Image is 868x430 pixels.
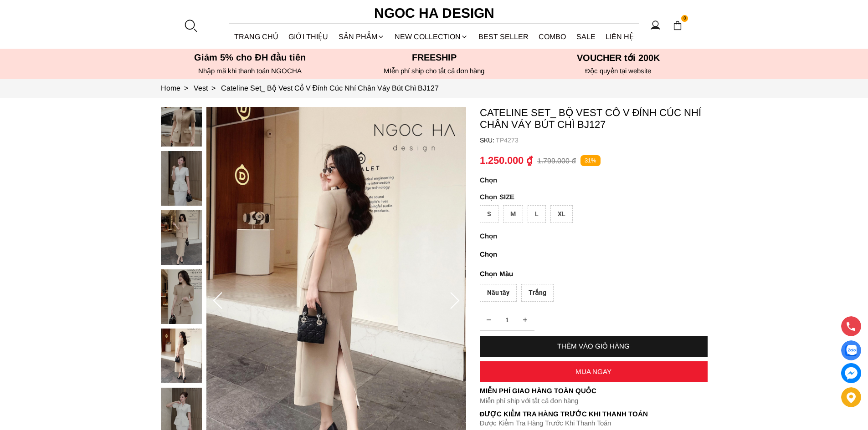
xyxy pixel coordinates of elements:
a: GIỚI THIỆU [283,25,334,49]
font: Giảm 5% cho ĐH đầu tiên [194,52,306,62]
span: > [180,84,192,92]
img: Cateline Set_ Bộ Vest Cổ V Đính Cúc Nhí Chân Váy Bút Chì BJ127_mini_5 [161,269,202,324]
div: Trắng [521,284,554,302]
div: M [503,205,523,223]
input: Quantity input [480,311,534,329]
font: Nhập mã khi thanh toán NGOCHA [198,67,302,75]
span: 0 [681,15,688,22]
h6: Độc quyền tại website [529,67,708,75]
font: Miễn phí ship với tất cả đơn hàng [480,397,578,405]
img: Cateline Set_ Bộ Vest Cổ V Đính Cúc Nhí Chân Váy Bút Chì BJ127_mini_3 [161,151,202,206]
a: messenger [841,363,861,383]
div: THÊM VÀO GIỎ HÀNG [480,342,708,350]
img: Cateline Set_ Bộ Vest Cổ V Đính Cúc Nhí Chân Váy Bút Chì BJ127_mini_6 [161,329,202,383]
h5: VOUCHER tới 200K [529,52,708,63]
font: Freeship [412,52,457,62]
a: Link to Cateline Set_ Bộ Vest Cổ V Đính Cúc Nhí Chân Váy Bút Chì BJ127 [221,84,439,92]
a: Display image [841,340,861,360]
p: Màu [480,268,708,279]
a: SALE [571,25,601,49]
p: SIZE [480,193,708,201]
a: Link to Home [161,84,194,92]
div: S [480,205,498,223]
font: Miễn phí giao hàng toàn quốc [480,387,596,395]
div: L [528,205,546,223]
p: Được Kiểm Tra Hàng Trước Khi Thanh Toán [480,419,708,427]
a: BEST SELLER [473,25,534,49]
p: Cateline Set_ Bộ Vest Cổ V Đính Cúc Nhí Chân Váy Bút Chì BJ127 [480,107,708,131]
p: 1.250.000 ₫ [480,155,533,167]
div: Nâu tây [480,284,517,302]
div: XL [550,205,573,223]
img: Cateline Set_ Bộ Vest Cổ V Đính Cúc Nhí Chân Váy Bút Chì BJ127_mini_4 [161,210,202,265]
p: 1.799.000 ₫ [537,157,576,165]
a: NEW COLLECTION [390,25,473,49]
a: LIÊN HỆ [601,25,639,49]
div: SẢN PHẨM [334,25,390,49]
h6: MIễn phí ship cho tất cả đơn hàng [345,67,524,75]
img: Display image [845,345,857,356]
img: img-CART-ICON-ksit0nf1 [673,20,683,30]
p: TP4273 [496,137,708,144]
a: Ngoc Ha Design [366,2,503,24]
img: Cateline Set_ Bộ Vest Cổ V Đính Cúc Nhí Chân Váy Bút Chì BJ127_mini_2 [161,92,202,147]
h6: SKU: [480,137,496,144]
p: 31% [580,155,601,167]
a: Combo [534,25,571,49]
div: MUA NGAY [480,368,708,375]
p: Được Kiểm Tra Hàng Trước Khi Thanh Toán [480,410,708,418]
a: Link to Vest [194,84,221,92]
a: TRANG CHỦ [229,25,284,49]
span: > [208,84,219,92]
